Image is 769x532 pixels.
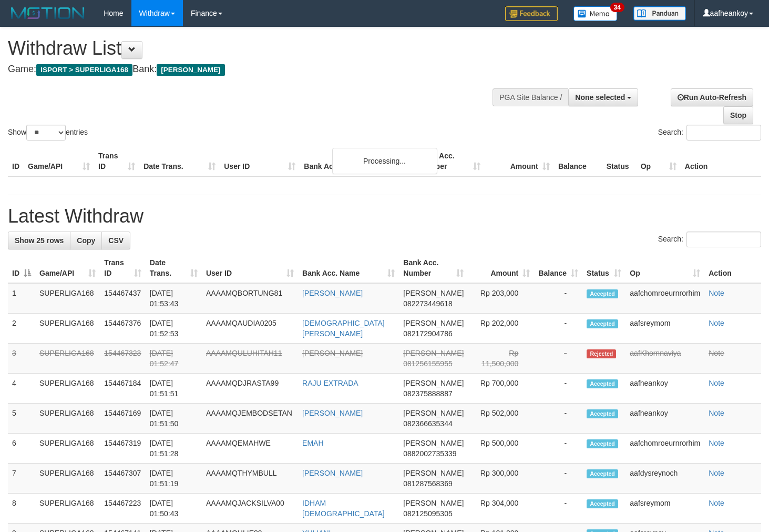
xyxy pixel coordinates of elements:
[35,374,100,404] td: SUPERLIGA168
[587,499,618,508] span: Accepted
[468,314,534,344] td: Rp 202,000
[157,64,224,76] span: [PERSON_NAME]
[108,236,124,245] span: CSV
[35,283,100,314] td: SUPERLIGA168
[100,253,145,283] th: Trans ID: activate to sort column ascending
[568,88,638,106] button: None selected
[468,494,534,524] td: Rp 304,000
[485,146,554,176] th: Amount
[709,499,724,507] a: Note
[626,464,704,494] td: aafdysreynoch
[403,389,452,398] span: Copy 082375888887 to clipboard
[610,3,624,12] span: 34
[658,232,761,247] label: Search:
[100,314,145,344] td: 154467376
[582,253,626,283] th: Status: activate to sort column ascending
[709,469,724,477] a: Note
[681,146,761,176] th: Action
[35,464,100,494] td: SUPERLIGA168
[626,494,704,524] td: aafsreymom
[637,146,681,176] th: Op
[35,494,100,524] td: SUPERLIGA168
[202,253,298,283] th: User ID: activate to sort column ascending
[8,38,502,59] h1: Withdraw List
[8,146,24,176] th: ID
[403,469,464,477] span: [PERSON_NAME]
[534,344,582,374] td: -
[100,494,145,524] td: 154467223
[704,253,761,283] th: Action
[35,344,100,374] td: SUPERLIGA168
[300,146,415,176] th: Bank Acc. Name
[415,146,484,176] th: Bank Acc. Number
[202,404,298,434] td: AAAAMQJEMBODSETAN
[468,374,534,404] td: Rp 700,000
[202,374,298,404] td: AAAAMQDJRASTA99
[587,379,618,388] span: Accepted
[146,374,202,404] td: [DATE] 01:51:51
[35,434,100,464] td: SUPERLIGA168
[587,409,618,418] span: Accepted
[709,319,724,327] a: Note
[573,6,618,21] img: Button%20Memo.svg
[626,253,704,283] th: Op: activate to sort column ascending
[70,232,102,249] a: Copy
[8,232,70,249] a: Show 25 rows
[403,289,464,297] span: [PERSON_NAME]
[35,404,100,434] td: SUPERLIGA168
[146,404,202,434] td: [DATE] 01:51:50
[302,379,358,387] a: RAJU EXTRADA
[534,283,582,314] td: -
[686,125,761,140] input: Search:
[658,125,761,140] label: Search:
[8,404,35,434] td: 5
[100,344,145,374] td: 154467323
[8,314,35,344] td: 2
[534,434,582,464] td: -
[8,374,35,404] td: 4
[602,146,637,176] th: Status
[554,146,602,176] th: Balance
[468,434,534,464] td: Rp 500,000
[146,434,202,464] td: [DATE] 01:51:28
[709,439,724,447] a: Note
[100,404,145,434] td: 154467169
[468,344,534,374] td: Rp 11,500,000
[403,319,464,327] span: [PERSON_NAME]
[633,6,686,21] img: panduan.png
[587,439,618,448] span: Accepted
[35,253,100,283] th: Game/API: activate to sort column ascending
[403,299,452,308] span: Copy 082273449618 to clipboard
[202,283,298,314] td: AAAAMQBORTUNG81
[100,434,145,464] td: 154467319
[15,236,64,245] span: Show 25 rows
[626,344,704,374] td: aafKhornnaviya
[8,494,35,524] td: 8
[298,253,399,283] th: Bank Acc. Name: activate to sort column ascending
[709,289,724,297] a: Note
[587,349,616,358] span: Rejected
[202,344,298,374] td: AAAAMQULUHITAH11
[146,344,202,374] td: [DATE] 01:52:47
[534,314,582,344] td: -
[534,494,582,524] td: -
[575,93,625,102] span: None selected
[468,283,534,314] td: Rp 203,000
[403,479,452,488] span: Copy 081287568369 to clipboard
[626,434,704,464] td: aafchomroeurnrorhim
[468,404,534,434] td: Rp 502,000
[403,449,456,458] span: Copy 0882002735339 to clipboard
[101,232,130,249] a: CSV
[403,359,452,368] span: Copy 081256155955 to clipboard
[534,464,582,494] td: -
[723,106,753,124] a: Stop
[8,464,35,494] td: 7
[709,349,724,357] a: Note
[24,146,94,176] th: Game/API
[493,88,568,106] div: PGA Site Balance /
[403,509,452,518] span: Copy 082125095305 to clipboard
[302,499,385,518] a: IDHAM [DEMOGRAPHIC_DATA]
[626,374,704,404] td: aafheankoy
[302,289,363,297] a: [PERSON_NAME]
[403,379,464,387] span: [PERSON_NAME]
